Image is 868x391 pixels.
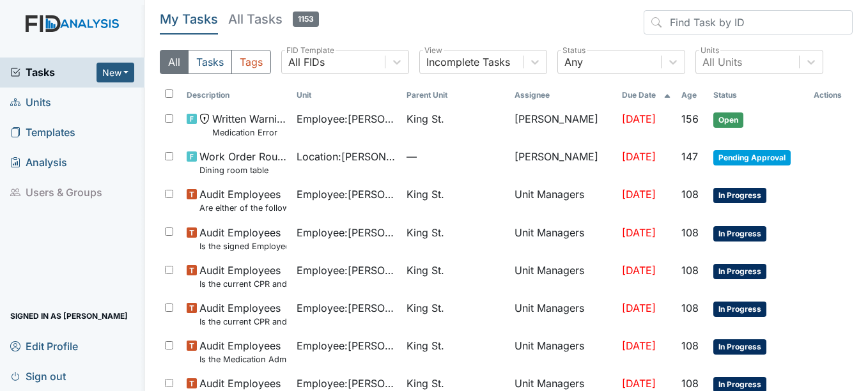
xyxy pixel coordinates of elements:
span: In Progress [713,339,766,355]
small: Are either of the following in the file? "Consumer Report Release Forms" and the "MVR Disclosure ... [199,202,286,214]
span: Work Order Routine Dining room table [199,149,286,176]
span: Employee : [PERSON_NAME] [297,111,396,126]
span: 1153 [293,11,319,27]
span: Audit Employees Is the current CPR and First Aid Training Certificate found in the file(2 years)? [199,300,286,328]
button: Tasks [188,50,232,74]
div: Type filter [160,50,271,74]
span: Analysis [10,153,67,172]
span: King St. [407,338,444,353]
small: Is the signed Employee Confidentiality Agreement in the file (HIPPA)? [199,240,286,252]
a: Tasks [10,65,97,80]
small: Medication Error [212,126,286,139]
span: King St. [407,376,444,391]
span: King St. [407,300,444,316]
span: In Progress [713,302,766,317]
small: Is the Medication Administration certificate found in the file? [199,353,286,365]
th: Toggle SortBy [676,84,708,106]
span: 108 [681,377,699,390]
input: Toggle All Rows Selected [165,89,173,98]
span: [DATE] [622,188,656,201]
span: [DATE] [622,377,656,390]
button: New [97,63,135,82]
span: [DATE] [622,226,656,239]
span: In Progress [713,226,766,241]
td: [PERSON_NAME] [509,144,617,181]
h5: All Tasks [228,10,319,28]
span: Signed in as [PERSON_NAME] [10,306,128,326]
span: Audit Employees Is the signed Employee Confidentiality Agreement in the file (HIPPA)? [199,225,286,252]
td: Unit Managers [509,295,617,333]
span: [DATE] [622,302,656,314]
span: Edit Profile [10,336,78,356]
th: Assignee [509,84,617,106]
span: Employee : [PERSON_NAME], Uniququa [297,300,396,316]
span: In Progress [713,188,766,203]
div: Any [564,54,583,70]
th: Toggle SortBy [708,84,809,106]
h5: My Tasks [160,10,218,28]
span: 108 [681,339,699,352]
span: 108 [681,302,699,314]
span: Audit Employees Are either of the following in the file? "Consumer Report Release Forms" and the ... [199,187,286,214]
div: Incomplete Tasks [426,54,510,70]
span: Written Warning Medication Error [212,111,286,139]
span: Sign out [10,366,66,386]
div: All FIDs [288,54,325,70]
span: Open [713,112,743,128]
span: 147 [681,150,698,163]
th: Actions [809,84,853,106]
th: Toggle SortBy [401,84,509,106]
span: 108 [681,226,699,239]
th: Toggle SortBy [291,84,401,106]
div: All Units [702,54,742,70]
span: [DATE] [622,264,656,277]
span: Audit Employees Is the current CPR and First Aid Training Certificate found in the file(2 years)? [199,263,286,290]
span: King St. [407,111,444,126]
span: Employee : [PERSON_NAME], Uniququa [297,376,396,391]
button: Tags [231,50,271,74]
span: Employee : [PERSON_NAME] [297,263,396,278]
span: 108 [681,188,699,201]
small: Is the current CPR and First Aid Training Certificate found in the file(2 years)? [199,278,286,290]
span: 156 [681,112,699,125]
td: Unit Managers [509,220,617,257]
td: Unit Managers [509,257,617,295]
span: [DATE] [622,112,656,125]
span: In Progress [713,264,766,279]
td: [PERSON_NAME] [509,106,617,144]
span: Units [10,93,51,112]
button: All [160,50,189,74]
span: King St. [407,187,444,202]
span: Employee : [PERSON_NAME], Uniququa [297,338,396,353]
th: Toggle SortBy [182,84,291,106]
small: Is the current CPR and First Aid Training Certificate found in the file(2 years)? [199,316,286,328]
th: Toggle SortBy [617,84,676,106]
span: — [407,149,504,164]
span: Audit Employees Is the Medication Administration certificate found in the file? [199,338,286,365]
span: Employee : [PERSON_NAME] [297,225,396,240]
span: Pending Approval [713,150,791,165]
span: Employee : [PERSON_NAME] [297,187,396,202]
small: Dining room table [199,164,286,176]
span: 108 [681,264,699,277]
span: [DATE] [622,150,656,163]
span: [DATE] [622,339,656,352]
span: Location : [PERSON_NAME] [297,149,396,164]
input: Find Task by ID [644,10,853,34]
td: Unit Managers [509,333,617,371]
span: King St. [407,263,444,278]
td: Unit Managers [509,181,617,219]
span: Templates [10,123,75,142]
span: King St. [407,225,444,240]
